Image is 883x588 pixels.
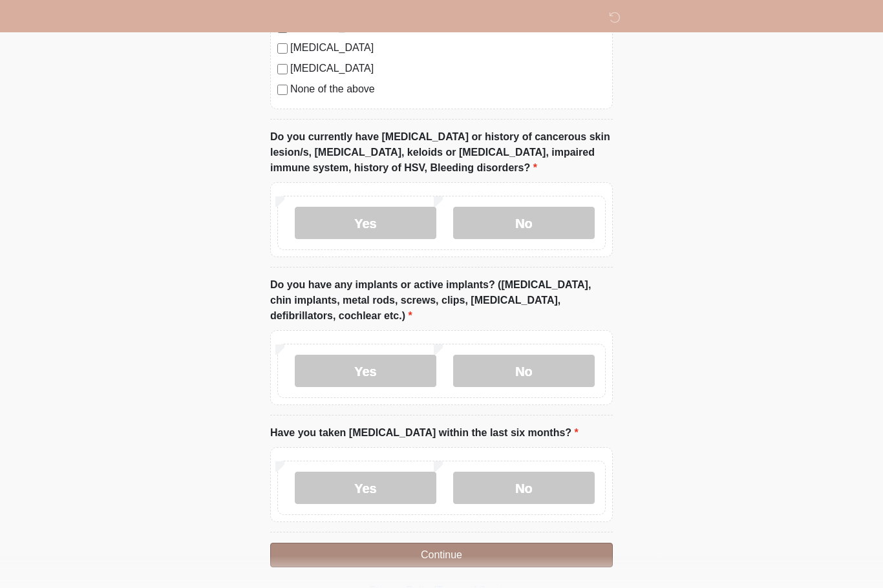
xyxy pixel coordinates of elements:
label: Have you taken [MEDICAL_DATA] within the last six months? [270,425,579,441]
button: Continue [270,543,613,567]
label: [MEDICAL_DATA] [290,61,606,76]
label: Do you currently have [MEDICAL_DATA] or history of cancerous skin lesion/s, [MEDICAL_DATA], keloi... [270,129,613,176]
input: None of the above [277,85,288,95]
label: Do you have any implants or active implants? ([MEDICAL_DATA], chin implants, metal rods, screws, ... [270,277,613,324]
label: Yes [295,207,436,239]
label: No [453,472,595,504]
label: Yes [295,472,436,504]
input: [MEDICAL_DATA] [277,43,288,54]
label: Yes [295,355,436,387]
label: No [453,355,595,387]
label: [MEDICAL_DATA] [290,40,606,56]
label: No [453,207,595,239]
img: DM Studio Logo [257,10,274,26]
label: None of the above [290,81,606,97]
input: [MEDICAL_DATA] [277,64,288,74]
